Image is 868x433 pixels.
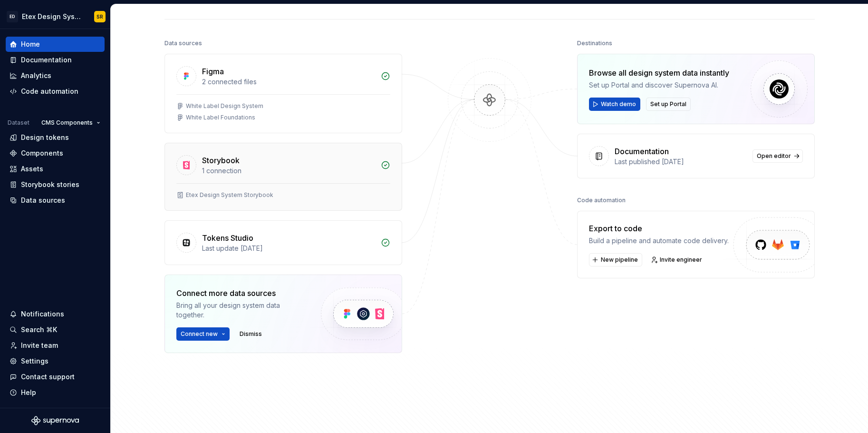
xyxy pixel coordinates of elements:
[648,253,706,266] a: Invite engineer
[96,13,103,20] div: SR
[6,338,105,353] a: Invite team
[21,341,58,350] div: Invite team
[6,306,105,322] button: Notifications
[589,223,729,234] div: Export to code
[21,356,48,366] div: Settings
[752,149,803,163] a: Open editor
[6,84,105,99] a: Code automation
[577,194,626,207] div: Code automation
[7,11,18,22] div: ED
[235,327,266,341] button: Dismiss
[6,130,105,145] a: Design tokens
[589,98,640,111] button: Watch demo
[2,6,108,27] button: EDEtex Design SystemSR
[615,157,747,167] div: Last published [DATE]
[21,39,40,49] div: Home
[6,385,105,400] button: Help
[6,161,105,177] a: Assets
[21,87,78,96] div: Code automation
[660,256,702,264] span: Invite engineer
[21,71,51,80] div: Analytics
[6,37,105,52] a: Home
[21,133,69,142] div: Design tokens
[181,330,218,338] span: Connect new
[21,388,36,397] div: Help
[6,146,105,161] a: Components
[186,114,255,121] div: White Label Foundations
[6,52,105,68] a: Documentation
[577,37,612,50] div: Destinations
[22,12,83,21] div: Etex Design System
[6,369,105,384] button: Contact support
[6,193,105,208] a: Data sources
[650,100,686,108] span: Set up Portal
[646,98,691,111] button: Set up Portal
[31,416,79,425] svg: Supernova Logo
[186,102,263,110] div: White Label Design System
[21,372,75,382] div: Contact support
[21,180,79,189] div: Storybook stories
[37,116,105,129] button: CMS Components
[202,232,253,244] div: Tokens Studio
[21,55,72,65] div: Documentation
[6,322,105,337] button: Search ⌘K
[6,177,105,192] a: Storybook stories
[202,66,224,77] div: Figma
[202,77,375,87] div: 2 connected files
[615,146,669,157] div: Documentation
[240,330,262,338] span: Dismiss
[21,309,64,319] div: Notifications
[164,54,402,133] a: Figma2 connected filesWhite Label Design SystemWhite Label Foundations
[21,325,57,335] div: Search ⌘K
[589,80,729,90] div: Set up Portal and discover Supernova AI.
[186,191,273,199] div: Etex Design System Storybook
[601,256,638,264] span: New pipeline
[6,354,105,369] a: Settings
[757,152,791,160] span: Open editor
[589,67,729,79] div: Browse all design system data instantly
[589,253,642,266] button: New pipeline
[176,327,230,341] button: Connect new
[6,68,105,83] a: Analytics
[21,196,65,205] div: Data sources
[164,220,402,265] a: Tokens StudioLast update [DATE]
[176,301,305,320] div: Bring all your design system data together.
[202,244,375,253] div: Last update [DATE]
[164,143,402,211] a: Storybook1 connectionEtex Design System Storybook
[8,119,29,127] div: Dataset
[21,164,43,174] div: Assets
[589,236,729,246] div: Build a pipeline and automate code delivery.
[21,148,63,158] div: Components
[202,166,375,176] div: 1 connection
[41,119,93,127] span: CMS Components
[202,155,240,166] div: Storybook
[176,287,305,299] div: Connect more data sources
[601,100,636,108] span: Watch demo
[164,37,202,50] div: Data sources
